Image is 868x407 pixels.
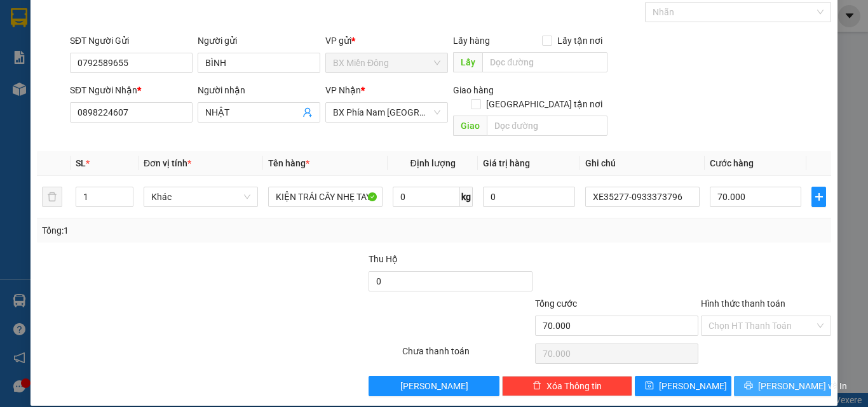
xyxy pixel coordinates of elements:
span: SL [76,158,86,168]
button: plus [811,187,826,207]
span: plus [812,192,825,202]
span: [PERSON_NAME] [400,379,468,393]
span: Thu Hộ [369,254,398,264]
div: Người nhận [198,83,320,97]
div: Tổng: 1 [42,224,336,237]
span: user-add [302,107,313,117]
span: Tổng cước [535,298,577,309]
div: Chưa thanh toán [401,344,534,366]
button: save[PERSON_NAME] [635,376,732,396]
button: [PERSON_NAME] [369,376,499,396]
span: [PERSON_NAME] [659,379,727,393]
span: Lấy hàng [453,36,490,46]
label: Hình thức thanh toán [701,298,785,309]
div: VP gửi [325,34,448,48]
span: save [645,381,654,391]
span: printer [744,381,753,391]
span: Lấy tận nơi [552,34,607,48]
span: Lấy [453,52,482,72]
span: Xóa Thông tin [546,379,602,393]
div: SĐT Người Nhận [70,83,193,97]
input: Ghi Chú [585,187,700,207]
span: Tên hàng [268,158,309,168]
span: Đơn vị tính [144,158,191,168]
button: delete [42,187,62,207]
span: Khác [151,187,250,206]
button: deleteXóa Thông tin [502,376,632,396]
input: Dọc đường [482,52,607,72]
span: kg [460,187,473,207]
span: BX Miền Đông [333,53,440,72]
span: Giao [453,116,487,136]
th: Ghi chú [580,151,705,176]
span: [GEOGRAPHIC_DATA] tận nơi [481,97,607,111]
span: Cước hàng [710,158,754,168]
div: Người gửi [198,34,320,48]
input: VD: Bàn, Ghế [268,187,383,207]
span: Định lượng [410,158,455,168]
span: Giao hàng [453,85,494,95]
span: VP Nhận [325,85,361,95]
span: Giá trị hàng [483,158,530,168]
span: BX Phía Nam Nha Trang [333,103,440,122]
div: SĐT Người Gửi [70,34,193,48]
input: Dọc đường [487,116,607,136]
input: 0 [483,187,574,207]
button: printer[PERSON_NAME] và In [734,376,831,396]
span: [PERSON_NAME] và In [758,379,847,393]
span: delete [532,381,541,391]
